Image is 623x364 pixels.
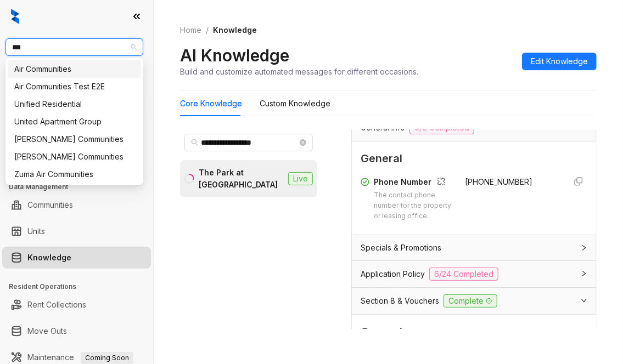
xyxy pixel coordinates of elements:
[180,66,418,77] div: Build and customize automated messages for different occasions.
[361,295,439,307] span: Section 8 & Vouchers
[8,78,141,95] div: Air Communities Test E2E
[8,166,141,183] div: Zuma Air Communities
[361,242,441,254] span: Specials & Promotions
[9,182,153,192] h3: Data Management
[444,294,497,308] span: Complete
[361,323,587,340] span: General
[581,297,587,304] span: expanded
[14,98,134,110] div: Unified Residential
[2,73,151,95] li: Leads
[300,139,306,146] span: close-circle
[2,121,151,143] li: Leasing
[288,172,313,185] span: Live
[27,247,71,269] a: Knowledge
[11,9,19,24] img: logo
[191,139,199,146] span: search
[352,261,596,287] div: Application Policy6/24 Completed
[374,190,452,221] div: The contact phone number for the property or leasing office.
[81,352,133,364] span: Coming Soon
[2,194,151,216] li: Communities
[14,151,134,163] div: [PERSON_NAME] Communities
[352,288,596,314] div: Section 8 & VouchersComplete
[465,177,533,186] span: [PHONE_NUMBER]
[374,176,452,190] div: Phone Number
[581,270,587,277] span: collapsed
[361,150,587,167] span: General
[14,133,134,145] div: [PERSON_NAME] Communities
[522,53,597,70] button: Edit Knowledge
[27,194,73,216] a: Communities
[8,60,141,78] div: Air Communities
[14,168,134,180] div: Zuma Air Communities
[178,24,204,36] a: Home
[27,294,86,316] a: Rent Collections
[14,116,134,128] div: United Apartment Group
[2,220,151,242] li: Units
[429,268,498,281] span: 6/24 Completed
[199,167,284,191] div: The Park at [GEOGRAPHIC_DATA]
[27,320,67,342] a: Move Outs
[2,320,151,342] li: Move Outs
[14,63,134,75] div: Air Communities
[361,268,425,280] span: Application Policy
[260,98,330,110] div: Custom Knowledge
[8,130,141,148] div: Villa Serena Communities
[2,247,151,269] li: Knowledge
[9,282,153,292] h3: Resident Operations
[2,294,151,316] li: Rent Collections
[531,55,588,67] span: Edit Knowledge
[8,113,141,130] div: United Apartment Group
[581,244,587,251] span: collapsed
[180,98,242,110] div: Core Knowledge
[206,24,209,36] li: /
[8,95,141,113] div: Unified Residential
[352,235,596,260] div: Specials & Promotions
[213,25,257,35] span: Knowledge
[8,148,141,166] div: Villa Serena Communities
[14,81,134,93] div: Air Communities Test E2E
[27,220,45,242] a: Units
[180,45,289,66] h2: AI Knowledge
[2,147,151,169] li: Collections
